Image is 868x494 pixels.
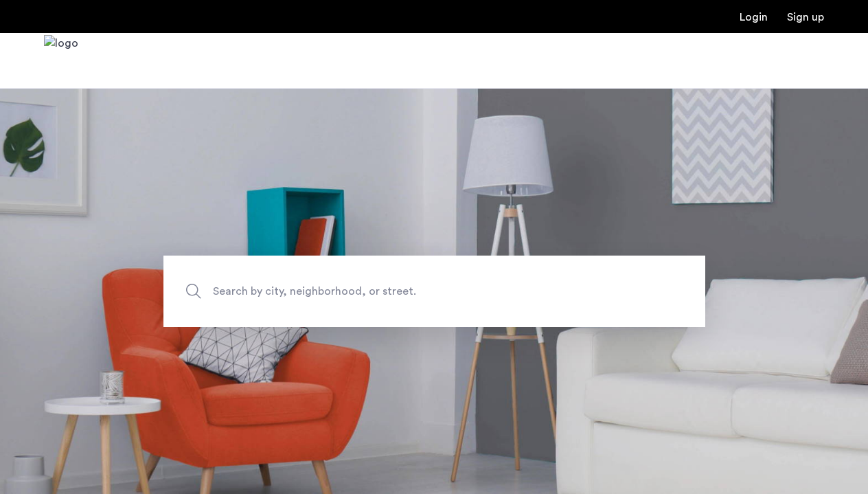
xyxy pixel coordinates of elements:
[44,35,78,87] a: Cazamio Logo
[787,12,824,23] a: Registration
[163,256,705,327] input: Apartment Search
[213,282,592,300] span: Search by city, neighborhood, or street.
[44,35,78,87] img: logo
[740,12,768,23] a: Login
